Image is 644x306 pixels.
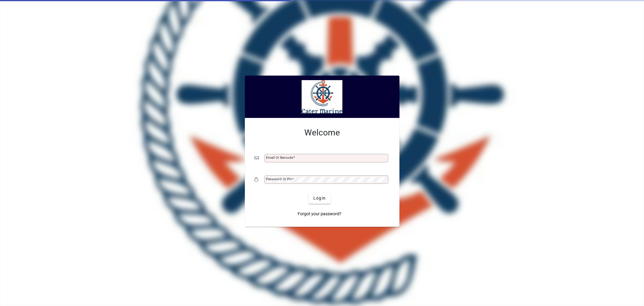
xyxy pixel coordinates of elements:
[313,195,326,201] span: Login
[266,177,292,181] mat-label: Password or Pin
[309,193,331,204] button: Login
[298,211,341,217] span: Forgot your password?
[255,128,390,138] h2: Welcome
[295,209,344,220] a: Forgot your password?
[266,155,293,160] mat-label: Email or Barcode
